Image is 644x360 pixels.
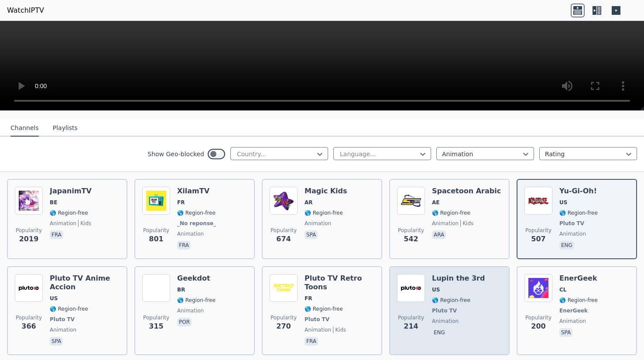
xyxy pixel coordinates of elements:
h6: Yu-Gi-Oh! [559,187,598,195]
h6: XilamTV [177,187,218,195]
img: JapanimTV [15,187,43,215]
h6: Pluto TV Retro Toons [305,274,374,291]
h6: Pluto TV Anime Accion [50,274,120,291]
span: 🌎 Region-free [50,209,88,216]
p: spa [559,328,572,337]
span: _No reponse_ [177,220,216,227]
span: kids [333,326,346,333]
span: 270 [276,321,291,332]
span: 2019 [19,234,39,244]
span: animation [559,318,586,325]
span: 🌎 Region-free [50,305,88,312]
h6: Magic Kids [305,187,347,195]
p: fra [50,230,63,239]
button: Playlists [53,120,78,137]
span: 🌎 Region-free [559,209,598,216]
p: ara [432,230,446,239]
label: Show Geo-blocked [147,150,204,158]
span: Popularity [525,314,552,321]
span: Popularity [16,314,42,321]
span: animation [305,326,331,333]
span: animation [432,220,459,227]
span: 801 [149,234,163,244]
span: 200 [531,321,545,332]
img: Pluto TV Retro Toons [270,274,298,302]
span: US [50,295,58,302]
p: por [177,318,192,326]
img: XilamTV [142,187,170,215]
span: animation [432,318,459,325]
span: FR [177,199,185,206]
span: animation [50,220,76,227]
span: Pluto TV [432,307,457,314]
button: Channels [10,120,39,137]
p: eng [432,328,447,337]
span: animation [177,230,204,237]
span: animation [305,220,331,227]
h6: Lupin the 3rd [432,274,485,283]
p: fra [305,337,318,346]
span: 🌎 Region-free [177,297,216,304]
span: Popularity [398,314,424,321]
img: Pluto TV Anime Accion [15,274,43,302]
span: EnerGeek [559,307,588,314]
span: 214 [404,321,418,332]
h6: Geekdot [177,274,216,283]
span: animation [559,230,586,237]
span: Popularity [271,314,297,321]
img: Yu-Gi-Oh! [524,187,552,215]
img: EnerGeek [524,274,552,302]
span: 315 [149,321,163,332]
h6: Spacetoon Arabic [432,187,501,195]
img: Spacetoon Arabic [397,187,425,215]
img: Lupin the 3rd [397,274,425,302]
span: 🌎 Region-free [432,297,470,304]
span: Popularity [16,227,42,234]
span: animation [177,307,204,314]
h6: JapanimTV [50,187,92,195]
span: 674 [276,234,291,244]
span: CL [559,286,566,293]
span: US [559,199,567,206]
span: Popularity [525,227,552,234]
span: 🌎 Region-free [177,209,216,216]
h6: EnerGeek [559,274,598,283]
p: eng [559,241,574,250]
span: US [432,286,440,293]
a: WatchIPTV [7,5,44,16]
p: fra [177,241,191,250]
span: 🌎 Region-free [305,305,343,312]
img: Magic Kids [270,187,298,215]
span: animation [50,326,76,333]
span: Popularity [143,227,169,234]
span: 🌎 Region-free [559,297,598,304]
p: spa [50,337,63,346]
span: Pluto TV [305,316,329,323]
span: FR [305,295,312,302]
span: 542 [404,234,418,244]
span: kids [78,220,91,227]
p: spa [305,230,318,239]
span: AR [305,199,313,206]
span: AE [432,199,439,206]
span: BR [177,286,185,293]
img: Geekdot [142,274,170,302]
span: 🌎 Region-free [432,209,470,216]
span: 🌎 Region-free [305,209,343,216]
span: Pluto TV [559,220,584,227]
span: Pluto TV [50,316,75,323]
span: Popularity [398,227,424,234]
span: BE [50,199,57,206]
span: kids [460,220,473,227]
span: 507 [531,234,545,244]
span: Popularity [143,314,169,321]
span: 366 [21,321,36,332]
span: Popularity [271,227,297,234]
